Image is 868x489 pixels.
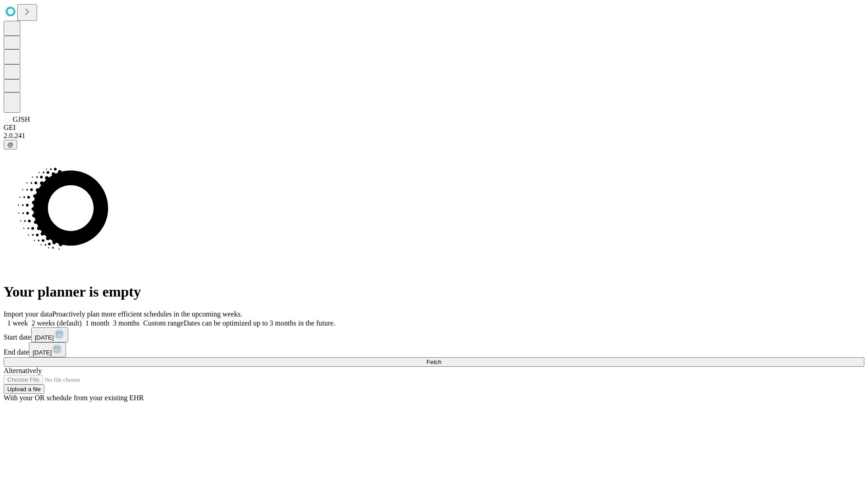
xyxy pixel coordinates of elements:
span: [DATE] [33,349,52,356]
div: GEI [4,124,864,132]
button: [DATE] [31,327,68,342]
div: 2.0.241 [4,132,864,140]
button: @ [4,140,17,149]
span: Dates can be optimized up to 3 months in the future. [184,319,335,327]
span: @ [7,141,14,148]
button: [DATE] [29,342,66,357]
span: Custom range [143,319,184,327]
span: 3 months [113,319,140,327]
h1: Your planner is empty [4,283,864,300]
span: Fetch [426,359,441,365]
span: With your OR schedule from your existing EHR [4,394,144,402]
span: 1 week [7,319,28,327]
button: Fetch [4,357,864,367]
span: Proactively plan more efficient schedules in the upcoming weeks. [52,310,242,318]
span: 2 weeks (default) [32,319,82,327]
span: GJSH [13,115,30,123]
span: 1 month [85,319,109,327]
span: Import your data [4,310,52,318]
span: [DATE] [35,334,54,341]
button: Upload a file [4,384,44,394]
div: Start date [4,327,864,342]
span: Alternatively [4,367,42,374]
div: End date [4,342,864,357]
